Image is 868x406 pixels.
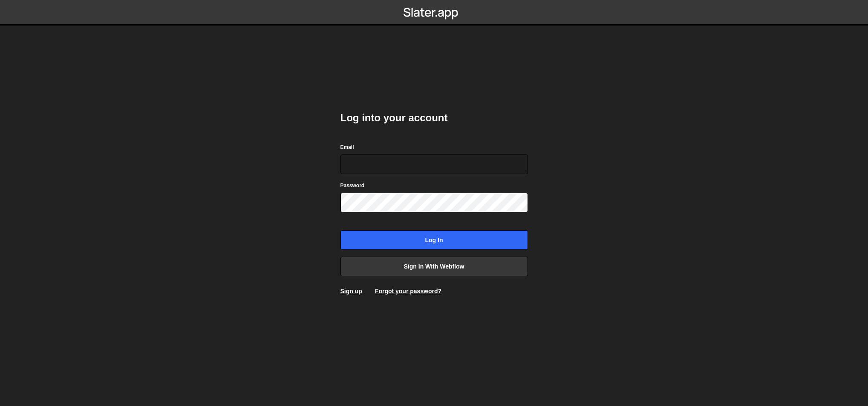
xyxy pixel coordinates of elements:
[340,181,365,190] label: Password
[340,230,528,250] input: Log in
[340,111,528,125] h2: Log into your account
[340,143,354,152] label: Email
[340,257,528,276] a: Sign in with Webflow
[340,288,362,294] a: Sign up
[375,288,441,294] a: Forgot your password?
